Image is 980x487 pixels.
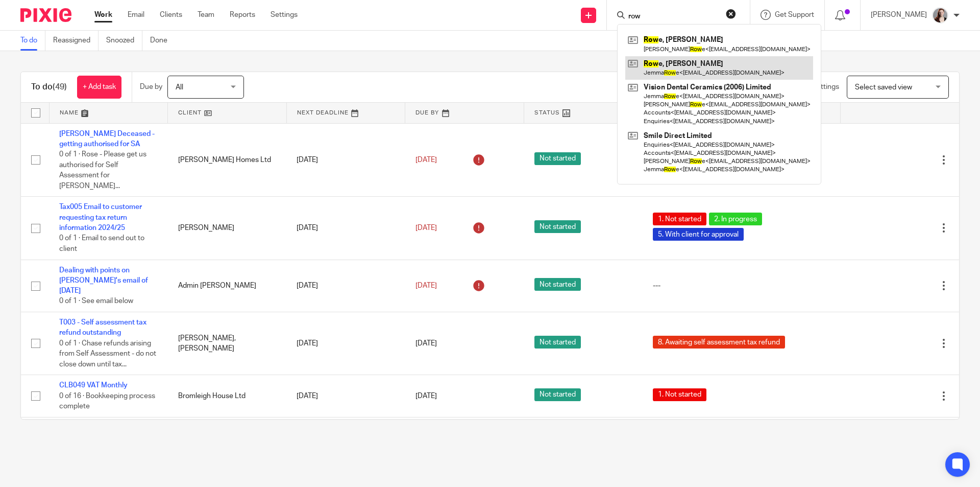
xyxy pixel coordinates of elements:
[653,388,706,401] span: 1. Not started
[59,319,146,336] a: T003 - Self assessment tax refund outstanding
[286,197,405,260] td: [DATE]
[871,10,927,20] p: [PERSON_NAME]
[932,7,948,24] img: High%20Res%20Andrew%20Price%20Accountants%20_Poppy%20Jakes%20Photography-3%20-%20Copy.jpg
[168,123,287,197] td: [PERSON_NAME] Homes Ltd
[53,83,67,91] span: (49)
[726,9,736,19] button: Clear
[627,12,719,21] input: Search
[59,298,133,305] span: 0 of 1 · See email below
[128,10,144,20] a: Email
[709,213,762,225] span: 2. In progress
[31,82,67,92] h1: To do
[59,267,148,295] a: Dealing with points on [PERSON_NAME]'s email of [DATE]
[53,31,99,51] a: Reassigned
[286,375,405,417] td: [DATE]
[59,235,144,253] span: 0 of 1 · Email to send out to client
[160,10,182,20] a: Clients
[176,84,183,91] span: All
[653,281,830,291] div: ---
[59,340,156,368] span: 0 of 1 · Chase refunds arising from Self Assessment - do not close down until tax...
[534,388,581,401] span: Not started
[534,152,581,165] span: Not started
[168,260,287,312] td: Admin [PERSON_NAME]
[286,417,405,480] td: [DATE]
[106,31,142,51] a: Snoozed
[271,10,298,20] a: Settings
[415,282,437,289] span: [DATE]
[168,375,287,417] td: Bromleigh House Ltd
[140,82,162,92] p: Due by
[150,31,175,51] a: Done
[415,224,437,231] span: [DATE]
[94,10,112,20] a: Work
[415,392,437,400] span: [DATE]
[59,130,155,148] a: [PERSON_NAME] Deceased - getting authorised for SA
[415,340,437,347] span: [DATE]
[855,84,912,91] span: Select saved view
[286,312,405,375] td: [DATE]
[168,312,287,375] td: [PERSON_NAME], [PERSON_NAME]
[286,260,405,312] td: [DATE]
[534,220,581,233] span: Not started
[59,382,128,389] a: CLB049 VAT Monthly
[653,228,744,241] span: 5. With client for approval
[198,10,214,20] a: Team
[20,31,45,51] a: To do
[534,336,581,349] span: Not started
[59,151,146,190] span: 0 of 1 · Rose - Please get us authorised for Self Assessment for [PERSON_NAME]...
[415,156,437,164] span: [DATE]
[20,8,71,22] img: Pixie
[59,203,142,231] a: Tax005 Email to customer requesting tax return information 2024/25
[230,10,255,20] a: Reports
[286,123,405,197] td: [DATE]
[59,392,155,410] span: 0 of 16 · Bookkeeping process complete
[77,76,121,99] a: + Add task
[653,336,785,349] span: 8. Awaiting self assessment tax refund
[653,213,706,225] span: 1. Not started
[534,278,581,291] span: Not started
[775,11,814,18] span: Get Support
[168,197,287,260] td: [PERSON_NAME]
[168,417,287,480] td: Beachcomber Magazines Ltd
